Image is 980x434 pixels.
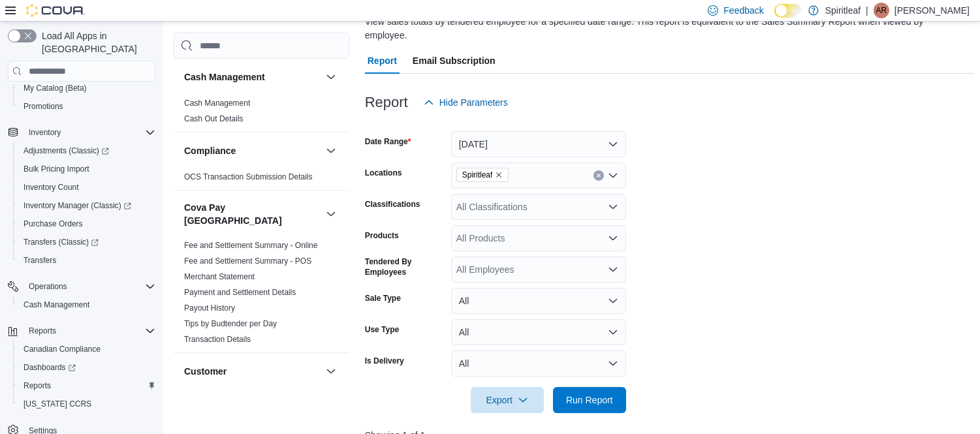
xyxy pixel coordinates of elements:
[365,324,399,335] label: Use Type
[365,168,402,178] label: Locations
[774,18,775,18] span: Dark Mode
[3,123,161,142] button: Inventory
[184,319,277,328] a: Tips by Budtender per Day
[13,160,161,178] button: Bulk Pricing Import
[24,380,51,391] span: Reports
[495,171,503,179] button: Remove Spiritleaf from selection in this group
[184,256,311,266] a: Fee and Settlement Summary - POS
[184,271,255,282] span: Merchant Statement
[608,264,618,275] button: Open list of options
[18,80,155,96] span: My Catalog (Beta)
[723,4,763,17] span: Feedback
[323,143,339,159] button: Compliance
[184,70,321,84] button: Cash Management
[24,182,79,193] span: Inventory Count
[323,364,339,379] button: Customer
[323,206,339,222] button: Cova Pay [GEOGRAPHIC_DATA]
[24,323,61,339] button: Reports
[18,198,155,213] span: Inventory Manager (Classic)
[184,201,321,227] h3: Cova Pay [GEOGRAPHIC_DATA]
[13,251,161,270] button: Transfers
[24,300,89,310] span: Cash Management
[13,296,161,314] button: Cash Management
[894,3,970,18] p: [PERSON_NAME]
[24,125,155,140] span: Inventory
[593,170,604,181] button: Clear input
[13,79,161,97] button: My Catalog (Beta)
[3,322,161,340] button: Reports
[18,80,92,96] a: My Catalog (Beta)
[13,97,161,116] button: Promotions
[184,172,313,182] span: OCS Transaction Submission Details
[419,89,513,116] button: Hide Parameters
[184,70,265,84] h3: Cash Management
[24,279,155,294] span: Operations
[29,127,61,138] span: Inventory
[3,277,161,296] button: Operations
[26,4,85,17] img: Cova
[365,256,446,277] label: Tendered By Employees
[18,179,155,195] span: Inventory Count
[608,233,618,243] button: Open list of options
[451,131,626,157] button: [DATE]
[24,255,56,266] span: Transfers
[18,198,136,213] a: Inventory Manager (Classic)
[24,399,91,409] span: [US_STATE] CCRS
[18,360,81,375] a: Dashboards
[184,288,296,297] a: Payment and Settlement Details
[184,172,313,181] a: OCS Transaction Submission Details
[456,168,509,182] span: Spiritleaf
[29,281,67,292] span: Operations
[18,253,155,268] span: Transfers
[439,96,508,109] span: Hide Parameters
[451,319,626,345] button: All
[184,303,235,313] a: Payout History
[13,377,161,395] button: Reports
[184,144,236,157] h3: Compliance
[18,378,155,394] span: Reports
[874,3,889,18] div: Angela R
[365,230,399,241] label: Products
[18,341,155,357] span: Canadian Compliance
[18,143,114,159] a: Adjustments (Classic)
[18,216,88,232] a: Purchase Orders
[866,3,868,18] p: |
[184,303,235,313] span: Payout History
[365,136,411,147] label: Date Range
[24,219,83,229] span: Purchase Orders
[24,83,87,93] span: My Catalog (Beta)
[184,98,250,108] span: Cash Management
[18,341,106,357] a: Canadian Compliance
[13,196,161,215] a: Inventory Manager (Classic)
[553,387,626,413] button: Run Report
[13,395,161,413] button: [US_STATE] CCRS
[18,360,155,375] span: Dashboards
[774,4,802,18] input: Dark Mode
[24,323,155,339] span: Reports
[479,387,536,413] span: Export
[18,396,155,412] span: Washington CCRS
[184,144,321,157] button: Compliance
[29,326,56,336] span: Reports
[13,233,161,251] a: Transfers (Classic)
[184,335,251,344] a: Transaction Details
[825,3,861,18] p: Spiritleaf
[18,161,95,177] a: Bulk Pricing Import
[184,318,277,329] span: Tips by Budtender per Day
[13,215,161,233] button: Purchase Orders
[18,297,95,313] a: Cash Management
[184,365,227,378] h3: Customer
[18,234,155,250] span: Transfers (Classic)
[18,378,56,394] a: Reports
[37,29,155,55] span: Load All Apps in [GEOGRAPHIC_DATA]
[24,279,72,294] button: Operations
[184,240,318,251] span: Fee and Settlement Summary - Online
[13,178,161,196] button: Inventory Count
[18,179,84,195] a: Inventory Count
[13,340,161,358] button: Canadian Compliance
[184,99,250,108] a: Cash Management
[184,241,318,250] a: Fee and Settlement Summary - Online
[18,396,97,412] a: [US_STATE] CCRS
[18,253,61,268] a: Transfers
[184,114,244,123] a: Cash Out Details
